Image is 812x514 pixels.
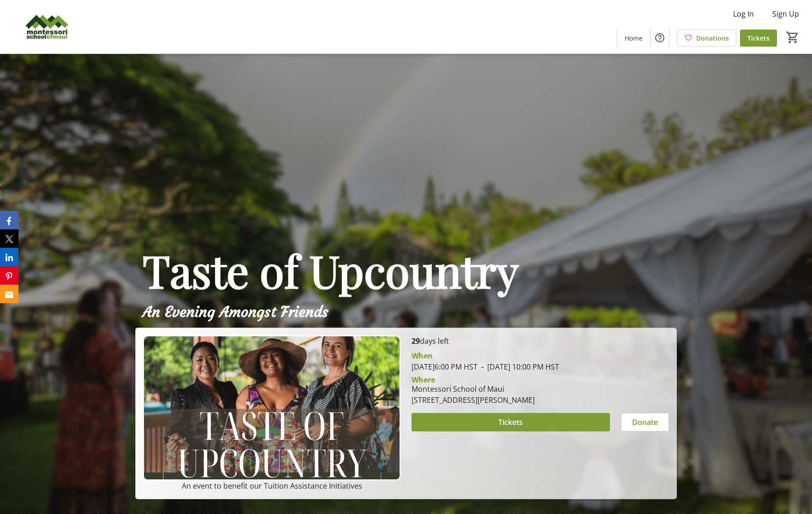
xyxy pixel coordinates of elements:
button: Help [651,29,669,47]
span: Taste of Upcountry [143,240,518,299]
span: Sign Up [772,8,799,19]
div: Montessori School of Maui [412,383,535,394]
div: When [412,350,433,361]
span: - [478,362,487,372]
span: Donate [632,417,658,428]
span: Donations [696,33,729,43]
span: Home [625,33,643,43]
button: Sign Up [765,6,806,21]
span: Tickets [498,417,523,428]
img: Campaign CTA Media Photo [143,335,400,480]
span: An Evening Amongst Friends [143,303,328,321]
a: Tickets [740,30,777,47]
div: Where [412,376,435,383]
img: Montessori of Maui Inc.'s Logo [6,4,88,50]
span: Log In [733,8,754,19]
a: Home [617,30,650,47]
span: Tickets [747,33,770,43]
span: [DATE] 10:00 PM HST [478,362,559,372]
a: Donations [677,30,736,47]
button: Log In [726,6,761,21]
button: Cart [784,29,801,46]
p: days left [412,335,669,347]
button: Tickets [412,413,610,431]
button: Donate [621,413,669,431]
div: [STREET_ADDRESS][PERSON_NAME] [412,394,535,406]
p: An event to benefit our Tuition Assistance Initiatives [143,480,400,491]
span: 29 [412,336,420,346]
span: [DATE] 6:00 PM HST [412,362,478,372]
